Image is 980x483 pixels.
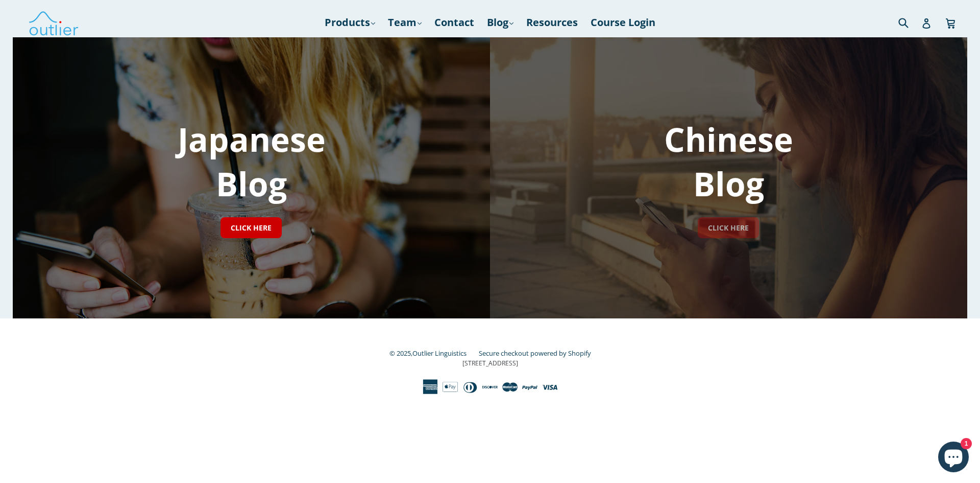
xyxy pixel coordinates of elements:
[482,13,519,32] a: Blog
[26,117,477,206] h1: Japanese Blog
[479,349,591,358] a: Secure checkout powered by Shopify
[585,13,660,32] a: Course Login
[935,442,972,475] inbox-online-store-chat: Shopify online store chat
[28,8,79,37] img: Outlier Linguistics
[503,117,954,206] h1: Chinese Blog
[212,359,768,368] p: [STREET_ADDRESS]
[220,217,282,238] a: CLICK HERE
[698,217,759,238] a: CLICK HERE
[896,12,924,33] input: Search
[320,13,380,32] a: Products
[412,349,467,358] a: Outlier Linguistics
[383,13,427,32] a: Team
[429,13,479,32] a: Contact
[389,349,477,358] small: © 2025,
[521,13,583,32] a: Resources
